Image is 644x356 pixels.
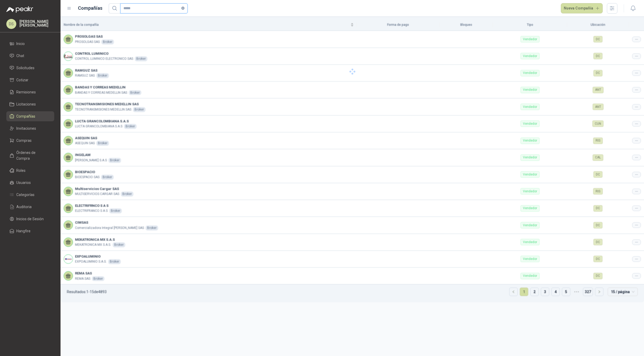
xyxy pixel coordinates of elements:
[6,19,16,29] div: DS
[16,228,31,234] span: Hangfire
[16,41,25,47] span: Inicio
[6,39,54,49] a: Inicio
[16,180,31,185] span: Usuarios
[561,3,603,14] button: Nueva Compañía
[16,204,32,210] span: Auditoria
[6,148,54,163] a: Órdenes de Compra
[6,136,54,146] a: Compras
[16,77,28,83] span: Cotizar
[16,138,32,143] span: Compras
[19,20,54,27] p: [PERSON_NAME] [PERSON_NAME]
[6,178,54,188] a: Usuarios
[6,111,54,121] a: Compañías
[6,202,54,212] a: Auditoria
[6,75,54,85] a: Cotizar
[6,6,33,13] img: Logo peakr
[6,51,54,61] a: Chat
[16,168,26,173] span: Roles
[6,214,54,224] a: Inicios de Sesión
[16,150,49,161] span: Órdenes de Compra
[16,126,36,131] span: Invitaciones
[78,4,102,12] h1: Compañías
[16,113,35,119] span: Compañías
[6,63,54,73] a: Solicitudes
[181,7,184,10] span: close-circle
[6,99,54,109] a: Licitaciones
[16,53,24,59] span: Chat
[6,123,54,133] a: Invitaciones
[6,226,54,236] a: Hangfire
[181,6,184,11] span: close-circle
[16,89,36,95] span: Remisiones
[6,166,54,176] a: Roles
[6,87,54,97] a: Remisiones
[16,101,36,107] span: Licitaciones
[16,65,34,71] span: Solicitudes
[6,190,54,200] a: Categorías
[16,216,44,222] span: Inicios de Sesión
[16,192,34,198] span: Categorías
